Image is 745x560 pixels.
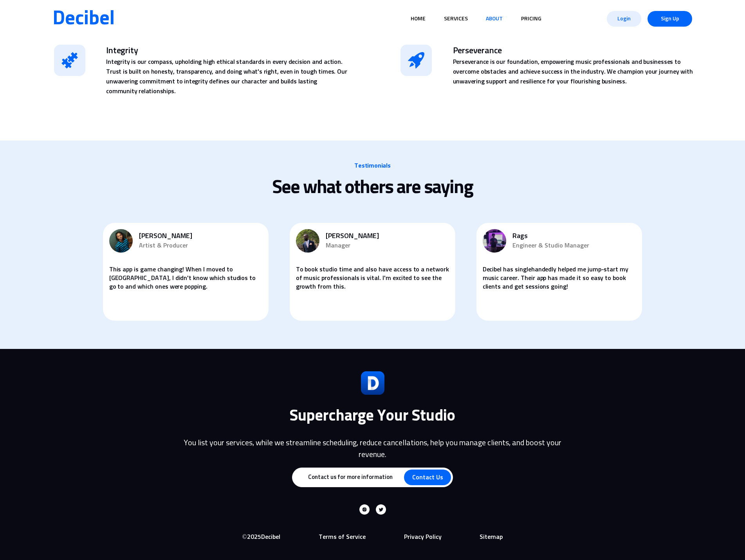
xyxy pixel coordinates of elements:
[453,57,696,87] p: Perseverance is our foundation, empowering music professionals and businesses to overcome obstacl...
[410,474,445,481] span: Contact Us
[220,160,525,171] p: Testimonials
[404,470,451,485] button: Contact Us
[480,531,503,543] a: Sitemap
[483,265,636,291] p: Decibel has singlehandedly helped me jump-start my music career. Their app has made it so easy to...
[512,241,636,250] div: Engineer & Studio Manager
[319,531,366,543] a: Terms of Service
[359,504,370,515] img: logo
[106,57,349,96] p: Integrity is our compass, upholding high ethical standards in every decision and action. Trust is...
[52,9,115,28] a: Decibel
[220,176,525,199] p: See what others are saying
[404,531,442,543] a: Privacy Policy
[613,11,635,27] span: Login
[376,509,386,516] a: logo
[361,371,384,395] img: logo
[242,531,280,543] p: © 2025 Decibel
[453,45,696,57] p: Perseverance
[326,241,449,250] div: Manager
[171,437,574,461] p: You list your services, while we streamline scheduling, reduce cancellations, help you manage cli...
[604,8,644,30] a: Login
[441,11,471,26] a: Services
[106,45,349,57] p: Integrity
[518,11,545,26] a: Pricing
[376,504,386,515] img: logo
[359,509,370,516] a: logo
[512,231,636,242] span: Rags
[483,11,506,26] a: About
[607,11,641,27] a: Login
[139,241,263,250] div: Artist & Producer
[308,473,393,482] p: Contact us for more information
[408,11,429,26] a: Home
[396,45,437,76] img: Logo
[290,407,455,426] p: Supercharge Your Studio
[109,229,133,253] img: Jay Amor
[296,265,449,291] p: To book studio time and also have access to a network of music professionals is vital. I'm excite...
[326,231,449,242] span: [PERSON_NAME]
[139,231,263,242] span: [PERSON_NAME]
[654,11,686,27] span: Sign Up
[49,45,90,76] img: Logo
[648,11,692,27] a: Sign Up
[483,229,506,253] img: Raghav Shyam
[109,265,263,291] p: This app is game changing! When I moved to [GEOGRAPHIC_DATA], I didn't know which studios to go t...
[296,229,319,253] img: Chad Jones
[644,8,695,30] a: Sign Up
